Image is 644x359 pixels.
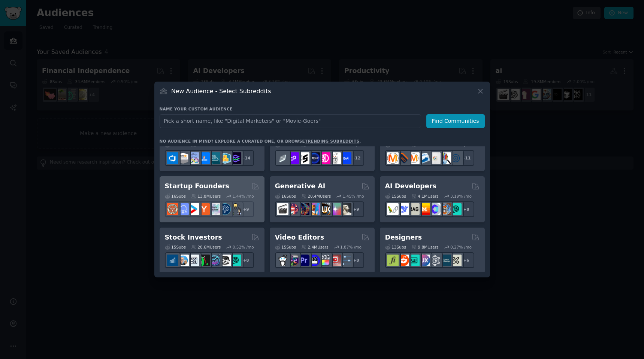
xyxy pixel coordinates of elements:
h2: AI Developers [385,182,436,191]
img: OnlineMarketing [450,152,462,164]
img: DreamBooth [340,203,351,215]
img: googleads [429,152,441,164]
img: UXDesign [418,255,430,266]
div: + 9 [348,201,364,217]
img: ethstaker [298,152,309,164]
img: defiblockchain [319,152,330,164]
div: 4.1M Users [411,194,439,199]
img: defi_ [340,152,351,164]
img: swingtrading [219,255,231,266]
img: gopro [277,255,288,266]
div: 0.27 % /mo [450,244,472,250]
img: EntrepreneurRideAlong [167,203,178,215]
div: 15 Sub s [165,244,186,250]
img: growmybusiness [230,203,241,215]
div: + 8 [459,201,474,217]
div: 15 Sub s [275,244,296,250]
img: Docker_DevOps [188,152,199,164]
img: AskMarketing [408,152,420,164]
img: AIDevelopersSociety [450,203,462,215]
img: AWS_Certified_Experts [177,152,189,164]
img: deepdream [298,203,309,215]
img: typography [387,255,399,266]
img: aivideo [277,203,288,215]
img: StocksAndTrading [209,255,220,266]
img: premiere [298,255,309,266]
h2: Startup Founders [165,182,229,191]
input: Pick a short name, like "Digital Marketers" or "Movie-Goers" [160,114,421,128]
img: MarketingResearch [439,152,451,164]
img: postproduction [340,255,351,266]
img: technicalanalysis [230,255,241,266]
img: VideoEditors [308,255,320,266]
img: DeepSeek [397,203,409,215]
img: Forex [188,255,199,266]
img: LangChain [387,203,399,215]
img: web3 [308,152,320,164]
img: OpenSourceAI [429,203,441,215]
img: aws_cdk [219,152,231,164]
div: + 14 [238,150,254,166]
img: content_marketing [387,152,399,164]
img: Emailmarketing [418,152,430,164]
img: CryptoNews [329,152,341,164]
img: UI_Design [408,255,420,266]
h2: Video Editors [275,233,324,242]
img: Rag [408,203,420,215]
div: 2.4M Users [301,244,329,250]
img: userexperience [429,255,441,266]
img: Youtubevideo [329,255,341,266]
img: finalcutpro [319,255,330,266]
div: 28.6M Users [191,244,221,250]
div: + 11 [459,150,474,166]
div: 13.8M Users [191,194,221,199]
h2: Generative AI [275,182,326,191]
img: learndesign [439,255,451,266]
img: Trading [198,255,210,266]
div: + 8 [238,252,254,268]
img: ethfinance [277,152,288,164]
h3: Name your custom audience [160,106,485,112]
img: ycombinator [198,203,210,215]
h2: Stock Investors [165,233,222,242]
div: + 8 [348,252,364,268]
div: 3.19 % /mo [450,194,472,199]
a: trending subreddits [305,139,359,143]
img: sdforall [308,203,320,215]
img: UX_Design [450,255,462,266]
img: PlatformEngineers [230,152,241,164]
div: 13 Sub s [385,244,406,250]
div: + 6 [459,252,474,268]
img: DevOpsLinks [198,152,210,164]
div: 0.52 % /mo [233,244,254,250]
div: 1.45 % /mo [343,194,364,199]
img: starryai [329,203,341,215]
button: Find Communities [426,114,485,128]
img: FluxAI [319,203,330,215]
div: 9.8M Users [411,244,439,250]
img: logodesign [397,255,409,266]
img: startup [188,203,199,215]
div: 15 Sub s [385,194,406,199]
img: llmops [439,203,451,215]
div: 16 Sub s [165,194,186,199]
img: dividends [167,255,178,266]
img: editors [287,255,299,266]
div: 20.4M Users [301,194,331,199]
img: azuredevops [167,152,178,164]
img: platformengineering [209,152,220,164]
img: SaaS [177,203,189,215]
div: 1.87 % /mo [340,244,362,250]
div: + 9 [238,201,254,217]
div: 16 Sub s [275,194,296,199]
img: bigseo [397,152,409,164]
div: 1.44 % /mo [233,194,254,199]
img: MistralAI [418,203,430,215]
img: ValueInvesting [177,255,189,266]
img: dalle2 [287,203,299,215]
h3: New Audience - Select Subreddits [171,87,271,95]
h2: Designers [385,233,422,242]
img: indiehackers [209,203,220,215]
img: Entrepreneurship [219,203,231,215]
div: No audience in mind? Explore a curated one, or browse . [160,139,361,144]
